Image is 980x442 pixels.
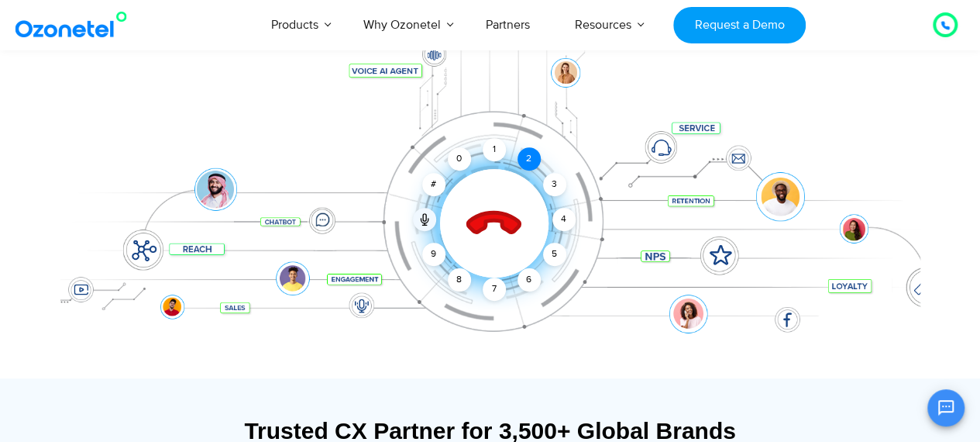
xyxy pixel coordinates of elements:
[448,268,471,292] div: 8
[542,173,566,196] div: 3
[422,173,445,196] div: #
[542,243,566,266] div: 5
[483,138,506,161] div: 1
[673,7,806,43] a: Request a Demo
[518,268,541,292] div: 6
[422,243,445,266] div: 9
[927,389,965,426] button: Open chat
[448,147,471,171] div: 0
[518,147,541,171] div: 2
[483,278,506,301] div: 7
[552,208,576,231] div: 4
